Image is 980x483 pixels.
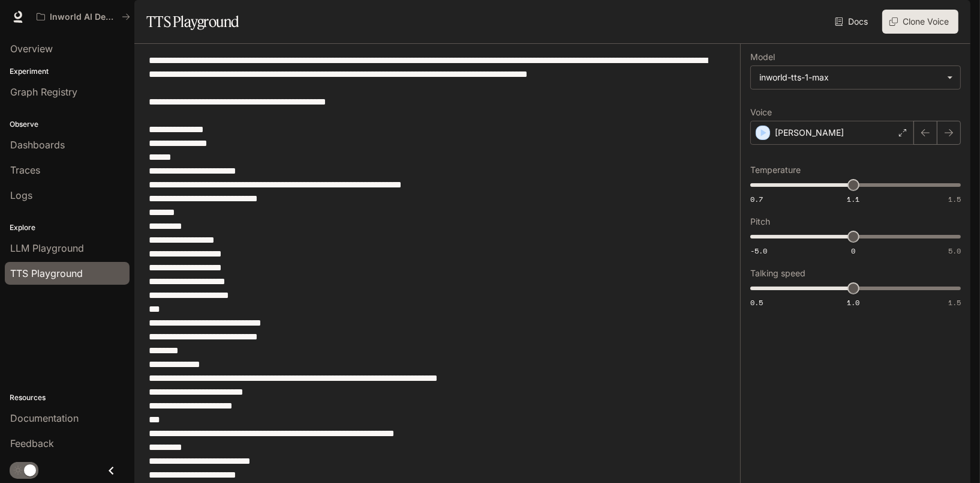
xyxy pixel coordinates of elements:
p: Pitch [750,217,770,226]
span: 0 [851,246,855,256]
span: 0.7 [750,194,763,204]
span: -5.0 [750,246,767,256]
h1: TTS Playground [146,10,239,34]
div: inworld-tts-1-max [751,66,960,89]
p: Talking speed [750,269,805,278]
span: 1.5 [948,194,961,204]
button: All workspaces [31,5,136,29]
span: 0.5 [750,297,763,308]
p: [PERSON_NAME] [775,127,844,139]
span: 5.0 [948,246,961,256]
p: Model [750,53,775,61]
p: Inworld AI Demos [50,12,117,22]
span: 1.5 [948,297,961,308]
a: Docs [832,10,873,34]
button: Clone Voice [882,10,958,34]
span: 1.0 [847,297,859,308]
p: Temperature [750,166,801,174]
div: inworld-tts-1-max [759,71,941,84]
p: Voice [750,108,772,117]
span: 1.1 [847,194,859,204]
